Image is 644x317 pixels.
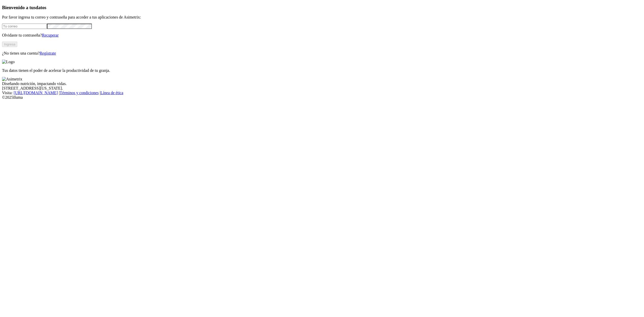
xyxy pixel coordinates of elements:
div: [STREET_ADDRESS][US_STATE]. [2,86,642,91]
img: Asimetrix [2,77,22,81]
div: © 2025 Iluma [2,95,642,100]
p: Olvidaste tu contraseña? [2,33,642,38]
input: Tu correo [2,24,47,29]
span: datos [36,5,46,10]
div: Diseñando nutrición, impactando vidas. [2,81,642,86]
p: Por favor ingresa tu correo y contraseña para acceder a tus aplicaciones de Asimetrix: [2,15,642,20]
div: Visita : | | [2,91,642,95]
a: Términos y condiciones [60,91,99,95]
img: Logo [2,60,15,64]
a: Línea de ética [100,91,123,95]
p: Tus datos tienen el poder de acelerar la productividad de tu granja. [2,68,642,73]
button: Ingresa [2,42,17,47]
a: Regístrate [40,51,56,55]
a: Recuperar [42,33,59,37]
a: [URL][DOMAIN_NAME] [14,91,58,95]
p: ¿No tienes una cuenta? [2,51,642,56]
h3: Bienvenido a tus [2,5,642,10]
